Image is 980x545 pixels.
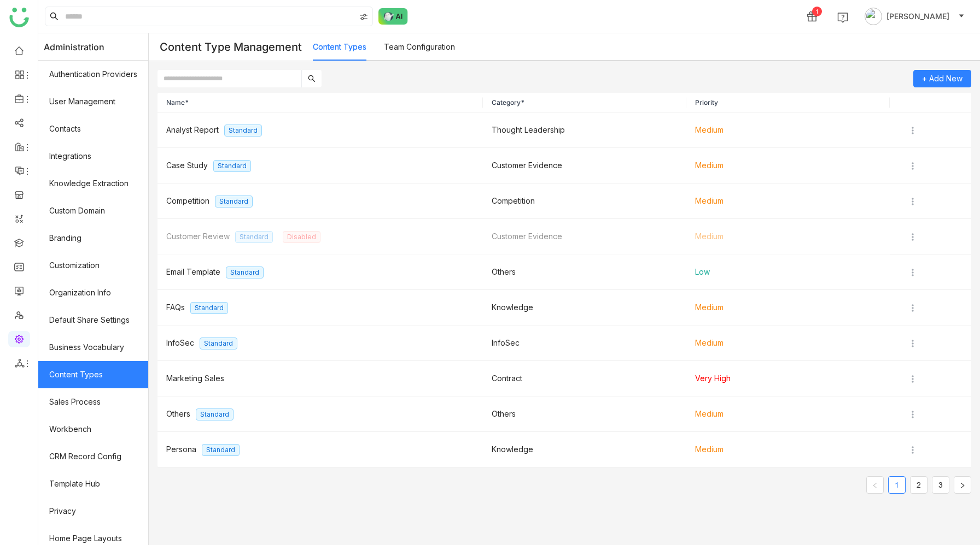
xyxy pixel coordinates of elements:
span: [PERSON_NAME] [886,10,949,22]
div: 1 [812,7,822,16]
span: + Add New [922,70,962,87]
th: Priority [686,93,890,112]
td: Medium [686,432,890,467]
a: Branding [38,224,148,252]
td: Low [686,254,890,290]
a: CRM Record Config [38,443,148,470]
img: more.svg [907,338,918,349]
img: more.svg [907,374,918,384]
img: logo [9,8,29,27]
a: Content Types [38,361,148,388]
img: more.svg [907,161,918,171]
span: Marketing Sales [166,374,224,383]
nz-tag: Standard [190,302,228,314]
nz-tag: Standard [202,444,240,456]
a: Organization Info [38,279,148,306]
td: Others [483,396,686,432]
td: Medium [686,112,890,148]
img: more.svg [907,267,918,278]
nz-tag: Standard [196,408,234,420]
td: Medium [686,219,890,254]
nz-tag: Standard [215,196,253,208]
div: Content Type Management [149,34,313,60]
a: 3 [932,477,949,493]
a: Default Share Settings [38,306,148,334]
td: Very High [686,361,890,396]
a: Customization [38,252,148,279]
li: 1 [888,476,906,494]
img: more.svg [907,409,918,420]
nz-tag: Standard [200,337,237,349]
a: Authentication Providers [38,61,148,88]
button: Previous Page [866,476,884,494]
td: Medium [686,183,890,219]
td: Competition [483,183,686,219]
td: Knowledge [483,290,686,325]
button: [PERSON_NAME] [862,8,967,25]
li: 3 [932,476,949,494]
td: InfoSec [483,325,686,361]
a: User Management [38,88,148,115]
td: Medium [686,148,890,183]
span: Persona [166,445,196,454]
a: Integrations [38,143,148,170]
a: Custom Domain [38,197,148,224]
td: Customer Evidence [483,148,686,183]
a: Contacts [38,115,148,143]
td: Medium [686,290,890,325]
td: Knowledge [483,432,686,467]
button: Next Page [954,476,971,494]
a: Privacy [38,497,148,525]
span: Analyst Report [166,125,219,134]
span: Customer Review [166,232,230,241]
td: Medium [686,396,890,432]
nz-tag: Disabled [283,231,320,243]
nz-tag: Standard [213,160,251,172]
span: Case Study [166,161,208,170]
img: avatar [865,8,882,25]
a: Content Types [313,42,366,51]
a: Template Hub [38,470,148,497]
img: help.svg [837,12,848,23]
span: Others [166,409,190,418]
a: Knowledge Extraction [38,170,148,197]
img: more.svg [907,303,918,313]
nz-tag: Standard [235,231,273,243]
td: Medium [686,325,890,361]
td: Contract [483,361,686,396]
span: Administration [44,33,104,61]
li: 2 [910,476,927,494]
span: Email Template [166,267,220,276]
img: more.svg [907,445,918,455]
span: Competition [166,196,209,205]
img: more.svg [907,125,918,136]
a: + Add New [913,70,971,87]
th: Name* [157,93,483,112]
a: Sales Process [38,388,148,416]
a: 1 [889,477,905,493]
td: Others [483,254,686,290]
a: 2 [911,477,927,493]
a: Business Vocabulary [38,334,148,361]
td: Customer Evidence [483,219,686,254]
a: Workbench [38,416,148,443]
th: Category* [483,93,686,112]
img: ask-buddy-normal.svg [378,8,408,25]
span: InfoSec [166,338,194,347]
img: more.svg [907,232,918,242]
a: Team Configuration [384,42,455,51]
img: search-type.svg [359,13,368,21]
td: Thought Leadership [483,112,686,148]
nz-tag: Standard [224,125,262,137]
nz-tag: Standard [226,266,264,279]
span: FAQs [166,303,185,312]
img: more.svg [907,196,918,207]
